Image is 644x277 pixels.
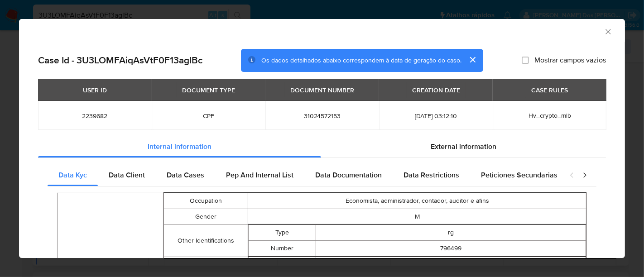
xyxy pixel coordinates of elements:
[19,19,625,258] div: closure-recommendation-modal
[177,82,240,98] div: DOCUMENT TYPE
[163,209,248,224] td: Gender
[109,170,145,180] span: Data Client
[48,164,560,186] div: Detailed internal info
[261,56,461,65] span: Os dados detalhados abaixo correspondem à data de geração do caso.
[38,54,202,66] h2: Case Id - 3U3LOMFAiqAsVtF0F13aglBc
[316,257,586,272] td: CPF
[522,57,529,64] input: Mostrar campos vazios
[431,141,496,152] span: External information
[248,193,586,209] td: Economista, administrador, contador, auditor e afins
[249,257,316,272] td: Type
[38,136,606,158] div: Detailed info
[407,82,466,98] div: CREATION DATE
[249,240,316,256] td: Number
[404,170,459,180] span: Data Restrictions
[390,112,482,120] span: [DATE] 03:12:10
[167,170,204,180] span: Data Cases
[163,112,255,120] span: CPF
[315,170,382,180] span: Data Documentation
[316,240,586,256] td: 796499
[249,224,316,240] td: Type
[461,49,483,71] button: cerrar
[534,56,606,65] span: Mostrar campos vazios
[49,112,141,120] span: 2239682
[276,112,368,120] span: 31024572153
[77,82,112,98] div: USER ID
[148,141,211,152] span: Internal information
[529,111,571,120] span: Hv_crypto_mlb
[163,224,248,257] td: Other Identifications
[58,170,87,180] span: Data Kyc
[248,209,586,224] td: M
[285,82,360,98] div: DOCUMENT NUMBER
[481,170,557,180] span: Peticiones Secundarias
[163,193,248,209] td: Occupation
[526,82,573,98] div: CASE RULES
[226,170,293,180] span: Pep And Internal List
[316,224,586,240] td: rg
[604,27,612,35] button: Fechar a janela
